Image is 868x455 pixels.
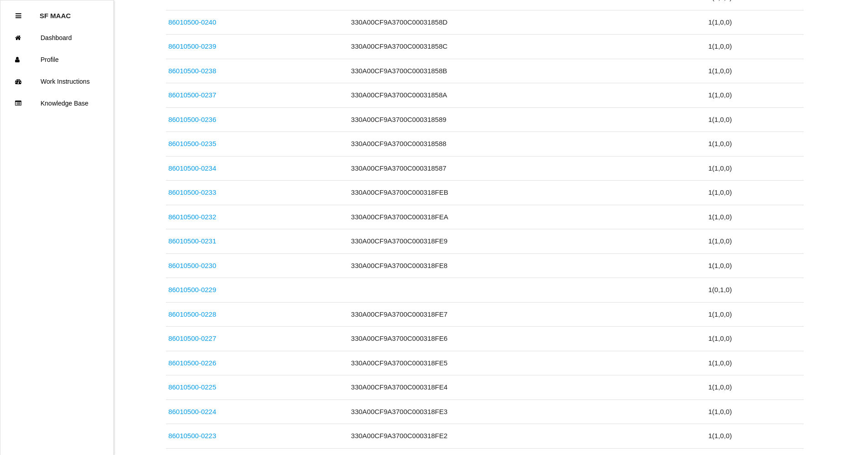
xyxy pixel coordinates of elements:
td: 330A00CF9A3700C000318FE8 [349,253,706,278]
td: 1 ( 1 , 0 , 0 ) [706,132,804,157]
td: 1 ( 1 , 0 , 0 ) [706,59,804,83]
a: 86010500-0231 [168,237,216,245]
td: 1 ( 1 , 0 , 0 ) [706,156,804,181]
td: 330A00CF9A3700C000318FE5 [349,351,706,375]
a: 86010500-0233 [168,188,216,196]
td: 330A00CF9A3700C00031858A [349,83,706,108]
td: 330A00CF9A3700C00031858C [349,35,706,59]
td: 1 ( 1 , 0 , 0 ) [706,229,804,254]
a: 86010500-0234 [168,164,216,172]
td: 330A00CF9A3700C00031858D [349,10,706,35]
a: Work Instructions [0,71,113,92]
a: 86010500-0237 [168,91,216,99]
td: 1 ( 1 , 0 , 0 ) [706,35,804,59]
td: 330A00CF9A3700C000318FE2 [349,424,706,449]
td: 1 ( 1 , 0 , 0 ) [706,253,804,278]
td: 330A00CF9A3700C00031858B [349,59,706,83]
td: 1 ( 1 , 0 , 0 ) [706,424,804,449]
td: 1 ( 1 , 0 , 0 ) [706,10,804,35]
a: 86010500-0230 [168,262,216,269]
td: 1 ( 1 , 0 , 0 ) [706,302,804,327]
a: 86010500-0225 [168,383,216,391]
a: 86010500-0229 [168,286,216,293]
td: 330A00CF9A3700C000318588 [349,132,706,157]
td: 330A00CF9A3700C000318FEA [349,205,706,229]
td: 1 ( 1 , 0 , 0 ) [706,351,804,375]
td: 1 ( 1 , 0 , 0 ) [706,205,804,229]
a: 86010500-0236 [168,116,216,123]
td: 1 ( 1 , 0 , 0 ) [706,83,804,108]
a: Dashboard [0,27,113,49]
td: 1 ( 0 , 1 , 0 ) [706,278,804,303]
a: Knowledge Base [0,92,113,114]
div: Close [15,5,21,27]
td: 330A00CF9A3700C000318587 [349,156,706,181]
a: 86010500-0240 [168,18,216,26]
a: 86010500-0232 [168,213,216,221]
td: 1 ( 1 , 0 , 0 ) [706,375,804,400]
a: 86010500-0223 [168,432,216,440]
td: 1 ( 1 , 0 , 0 ) [706,181,804,205]
td: 330A00CF9A3700C000318FE9 [349,229,706,254]
p: SF MAAC [40,5,71,20]
td: 1 ( 1 , 0 , 0 ) [706,399,804,424]
a: 86010500-0239 [168,42,216,50]
td: 330A00CF9A3700C000318FE7 [349,302,706,327]
td: 330A00CF9A3700C000318FE6 [349,327,706,351]
a: Profile [0,49,113,71]
td: 330A00CF9A3700C000318FE4 [349,375,706,400]
td: 1 ( 1 , 0 , 0 ) [706,107,804,132]
a: 86010500-0235 [168,140,216,147]
td: 1 ( 1 , 0 , 0 ) [706,327,804,351]
a: 86010500-0238 [168,67,216,75]
a: 86010500-0226 [168,359,216,367]
td: 330A00CF9A3700C000318589 [349,107,706,132]
td: 330A00CF9A3700C000318FE3 [349,399,706,424]
a: 86010500-0227 [168,334,216,342]
a: 86010500-0228 [168,310,216,318]
a: 86010500-0224 [168,408,216,415]
td: 330A00CF9A3700C000318FEB [349,181,706,205]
